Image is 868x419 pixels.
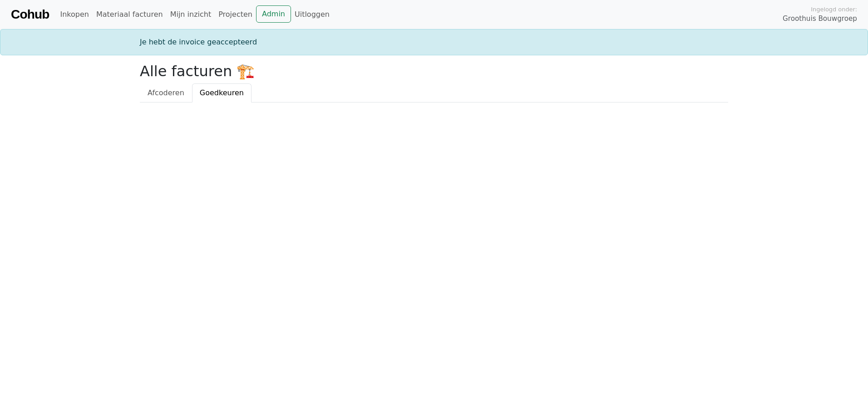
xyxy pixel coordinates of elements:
[291,5,333,24] a: Uitloggen
[783,14,857,24] span: Groothuis Bouwgroep
[200,88,244,97] span: Goedkeuren
[11,4,49,25] a: Cohub
[192,83,252,102] a: Goedkeuren
[256,5,291,23] a: Admin
[56,5,92,24] a: Inkopen
[148,88,184,97] span: Afcoderen
[215,5,256,24] a: Projecten
[140,63,728,80] h2: Alle facturen 🏗️
[140,83,192,102] a: Afcoderen
[167,5,215,24] a: Mijn inzicht
[134,37,734,48] div: Je hebt de invoice geaccepteerd
[811,5,857,14] span: Ingelogd onder:
[93,5,167,24] a: Materiaal facturen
